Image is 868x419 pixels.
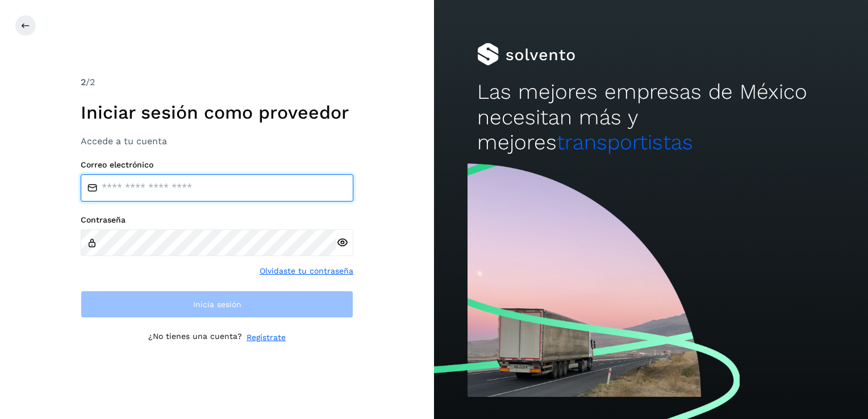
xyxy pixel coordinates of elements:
[247,332,286,343] a: Regístrate
[193,300,241,308] span: Inicia sesión
[81,77,86,87] span: 2
[81,76,353,89] div: /2
[148,332,242,343] p: ¿No tienes una cuenta?
[557,130,693,154] span: transportistas
[260,265,353,277] a: Olvidaste tu contraseña
[81,291,353,318] button: Inicia sesión
[81,136,353,146] h3: Accede a tu cuenta
[477,79,824,155] h2: Las mejores empresas de México necesitan más y mejores
[81,160,353,170] label: Correo electrónico
[81,215,353,225] label: Contraseña
[81,102,353,123] h1: Iniciar sesión como proveedor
